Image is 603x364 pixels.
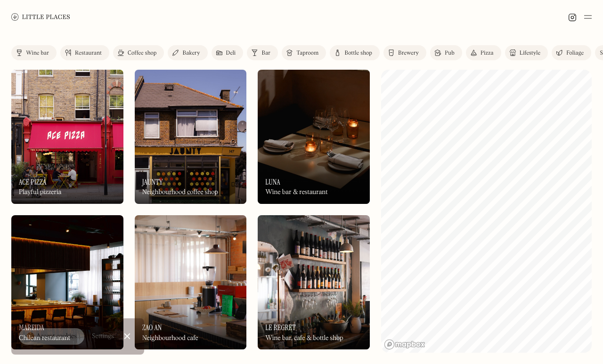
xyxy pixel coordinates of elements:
div: Pub [445,50,455,56]
div: Lifestyle [520,50,540,56]
a: Settings [92,326,114,347]
a: Bar [247,45,278,60]
a: Ace PizzaAce PizzaAce PizzaPlayful pizzeria [11,70,123,204]
div: Foliage [566,50,584,56]
div: Pizza [481,50,494,56]
a: JauntyJauntyJauntyNeighbourhood coffee shop [135,70,247,204]
a: Pizza [466,45,501,60]
div: Wine bar, cafe & bottle shop [265,334,343,342]
img: Zao An [135,215,247,349]
h3: Zao An [142,323,162,332]
a: Close Cookie Popup [118,327,137,346]
img: Jaunty [135,70,247,204]
a: Deli [212,45,244,60]
a: Pub [430,45,462,60]
div: Close Cookie Popup [127,336,127,337]
a: LunaLunaLunaWine bar & restaurant [258,70,370,204]
a: Zao AnZao AnZao AnNeighbourhood cafe [135,215,247,349]
h3: Jaunty [142,178,163,186]
h3: Ace Pizza [19,178,47,186]
img: Le Regret [258,215,370,349]
div: Wine bar & restaurant [265,188,327,196]
a: Foliage [552,45,591,60]
div: Brewery [398,50,419,56]
div: Settings [92,333,114,340]
a: Wine bar [11,45,57,60]
div: Taproom [296,50,318,56]
a: Bottle shop [330,45,380,60]
a: Restaurant [60,45,109,60]
a: Brewery [383,45,426,60]
div: Neighbourhood cafe [142,334,198,342]
div: 🍪 Accept cookies [26,332,77,341]
a: Lifestyle [505,45,548,60]
img: Ace Pizza [11,70,123,204]
a: 🍪 Accept cookies [19,328,84,345]
a: Taproom [282,45,326,60]
a: MareidaMareidaMareidaChilean restaurant [11,215,123,349]
div: Bottle shop [344,50,372,56]
h3: Luna [265,178,280,186]
h3: Le Regret [265,323,295,332]
a: Coffee shop [113,45,164,60]
div: Deli [226,50,236,56]
div: Wine bar [26,50,49,56]
div: Neighbourhood coffee shop [142,188,218,196]
div: Bakery [182,50,200,56]
div: Playful pizzeria [19,188,62,196]
div: Coffee shop [128,50,156,56]
div: Restaurant [75,50,102,56]
a: Bakery [168,45,207,60]
img: Mareida [11,215,123,349]
img: Luna [258,70,370,204]
a: Le RegretLe RegretLe RegretWine bar, cafe & bottle shop [258,215,370,349]
div: Bar [261,50,270,56]
a: Mapbox homepage [384,339,425,350]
